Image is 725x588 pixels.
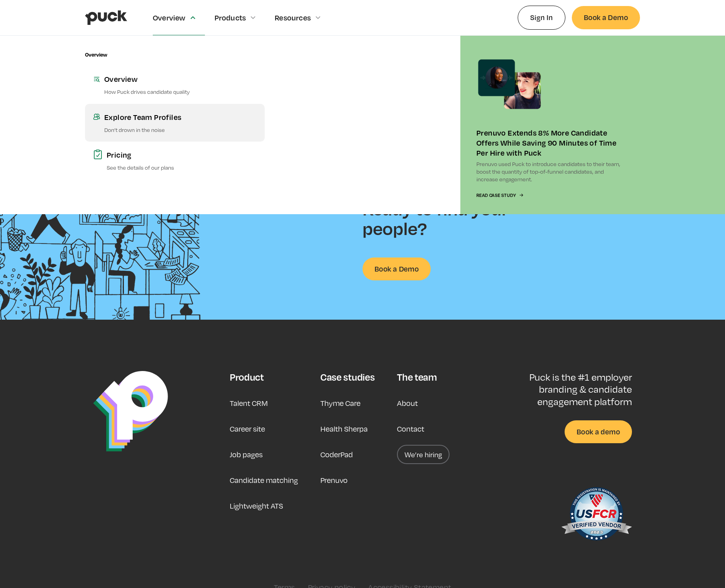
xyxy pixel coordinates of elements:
a: Job pages [230,445,263,464]
div: Read Case Study [476,193,516,198]
a: PricingSee the details of our plans [85,142,265,179]
p: Puck is the #1 employer branding & candidate engagement platform [503,371,632,408]
a: CoderPad [320,445,353,464]
a: Explore Team ProfilesDon’t drown in the noise [85,104,265,142]
h2: Ready to find your people? [362,199,523,238]
div: The team [397,371,437,383]
p: How Puck drives candidate quality [104,88,257,95]
a: Book a Demo [362,258,431,280]
p: Don’t drown in the noise [104,126,257,134]
img: Puck Logo [93,371,168,452]
a: Prenuvo Extends 8% More Candidate Offers While Saving 90 Minutes of Time Per Hire with PuckPrenuv... [460,36,640,214]
a: Lightweight ATS [230,496,283,515]
div: Resources [275,13,311,22]
div: Case studies [320,371,375,383]
div: Explore Team Profiles [104,112,257,122]
a: Health Sherpa [320,419,368,438]
div: Overview [104,74,257,84]
div: Overview [85,52,107,58]
a: Prenuvo [320,470,348,490]
a: Career site [230,419,265,438]
a: Candidate matching [230,470,298,490]
div: Product [230,371,264,383]
a: Thyme Care [320,393,360,413]
a: OverviewHow Puck drives candidate quality [85,66,265,103]
div: Overview [153,13,186,22]
img: US Federal Contractor Registration System for Award Management Verified Vendor Seal [561,483,632,547]
p: See the details of our plans [107,164,257,171]
a: About [397,393,418,413]
div: Prenuvo Extends 8% More Candidate Offers While Saving 90 Minutes of Time Per Hire with Puck [476,128,624,158]
a: We’re hiring [397,445,450,464]
p: Prenuvo used Puck to introduce candidates to their team, boost the quantity of top-of-funnel cand... [476,160,624,183]
a: Contact [397,419,424,438]
a: Book a Demo [572,6,640,29]
a: Talent CRM [230,393,268,413]
div: Products [215,13,246,22]
a: Sign In [518,6,565,29]
a: Book a demo [565,420,632,443]
div: Pricing [107,150,257,160]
